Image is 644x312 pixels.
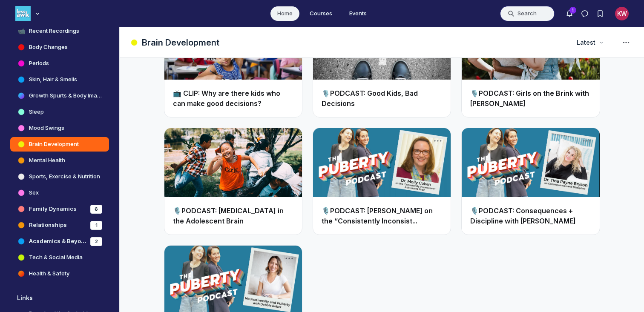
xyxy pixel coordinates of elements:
[29,27,79,35] h4: Recent Recordings
[10,121,109,135] a: Mood Swings
[615,7,629,20] div: KW
[29,253,83,262] h4: Tech & Social Media
[29,156,65,165] h4: Mental Health
[342,6,374,21] a: Events
[10,202,109,216] a: Family Dynamics6
[29,108,44,116] h4: Sleep
[10,186,109,200] a: Sex
[29,189,39,197] h4: Sex
[303,6,339,21] a: Courses
[615,7,629,20] button: User menu options
[29,205,77,213] h4: Family Dynamics
[10,169,109,184] a: Sports, Exercise & Nutrition
[29,59,49,68] h4: Periods
[29,124,64,132] h4: Mood Swings
[10,89,109,103] a: Growth Spurts & Body Image
[10,24,109,38] a: 📹Recent Recordings
[29,75,77,84] h4: Skin, Hair & Smells
[577,6,592,21] button: Direct messages
[90,221,102,230] div: 1
[500,6,555,21] button: Search
[90,237,102,246] div: 2
[10,105,109,119] a: Sleep
[10,153,109,168] a: Mental Health
[10,266,109,281] a: Health & Safety
[470,89,589,108] a: 🎙️PODCAST: Girls on the Brink with [PERSON_NAME]
[322,89,418,108] a: 🎙️PODCAST: Good Kids, Bad Decisions
[270,6,299,21] a: Home
[17,27,26,35] span: 📹
[10,72,109,87] a: Skin, Hair & Smells
[29,221,67,229] h4: Relationships
[10,218,109,232] a: Relationships1
[142,37,219,49] h1: Brain Development
[581,135,593,147] button: Post actions
[562,6,577,21] button: Notifications
[283,135,295,147] button: Post actions
[90,205,102,214] div: 6
[10,250,109,265] a: Tech & Social Media
[432,135,444,147] button: Post actions
[15,6,31,21] img: Less Awkward Hub logo
[10,56,109,71] a: Periods
[173,206,284,225] a: 🎙️PODCAST: [MEDICAL_DATA] in the Adolescent Brain
[29,140,79,149] h4: Brain Development
[120,27,644,58] header: Page Header
[29,237,87,246] h4: Academics & Beyond
[10,40,109,54] a: Body Changes
[577,38,595,47] span: Latest
[29,43,68,52] h4: Body Changes
[322,206,433,225] a: 🎙️PODCAST: [PERSON_NAME] on the “Consistently Inconsist...
[592,6,608,21] button: Bookmarks
[470,206,576,225] a: 🎙️PODCAST: Consequences + Discipline with [PERSON_NAME]
[15,5,42,22] button: Less Awkward Hub logo
[10,137,109,152] a: Brain Development
[29,92,102,100] h4: Growth Spurts & Body Image
[621,37,631,48] svg: Space settings
[283,252,295,264] button: Post actions
[29,172,100,181] h4: Sports, Exercise & Nutrition
[10,234,109,249] a: Academics & Beyond2
[10,291,109,305] button: LinksExpand links
[173,89,280,108] a: 📺 CLIP: Why are there kids who can make good decisions?
[17,294,33,302] span: Links
[618,35,634,50] button: Space settings
[29,269,69,278] h4: Health & Safety
[572,35,608,50] button: Latest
